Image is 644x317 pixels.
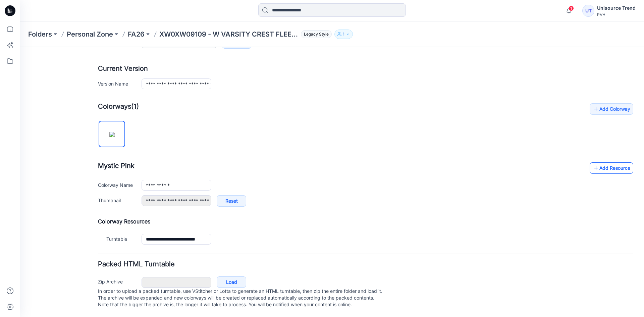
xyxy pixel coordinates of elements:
[78,150,115,157] label: Thumbnail
[298,30,332,39] button: Legacy Style
[78,214,613,220] h4: Packed HTML Turntable
[582,5,594,17] div: UT
[197,229,226,241] a: Load
[111,55,119,63] span: (1)
[86,188,115,196] label: Turntable
[78,134,115,142] label: Colorway Name
[197,148,226,160] a: Reset
[343,31,344,38] p: 1
[569,6,574,11] span: 1
[28,30,52,39] a: Folders
[78,115,114,123] span: Mystic Pink
[301,30,332,38] span: Legacy Style
[78,231,115,238] label: Zip Archive
[570,56,613,68] a: Add Colorway
[89,85,95,90] img: eyJhbGciOiJIUzI1NiIsImtpZCI6IjAiLCJzbHQiOiJzZXMiLCJ0eXAiOiJKV1QifQ.eyJkYXRhIjp7InR5cGUiOiJzdG9yYW...
[67,30,113,39] a: Personal Zone
[78,241,613,261] p: In order to upload a packed turntable, use VStitcher or Lotta to generate an HTML turntable, then...
[597,12,636,17] div: PVH
[570,115,613,127] a: Add Resource
[159,30,298,39] p: XW0XW09109 - W VARSITY CREST FLEECE SWTSHIRT_proto
[78,55,111,63] strong: Colorways
[128,30,145,39] a: FA26
[78,171,613,178] h4: Colorway Resources
[334,30,353,39] button: 1
[597,4,636,12] div: Unisource Trend
[20,47,644,317] iframe: edit-style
